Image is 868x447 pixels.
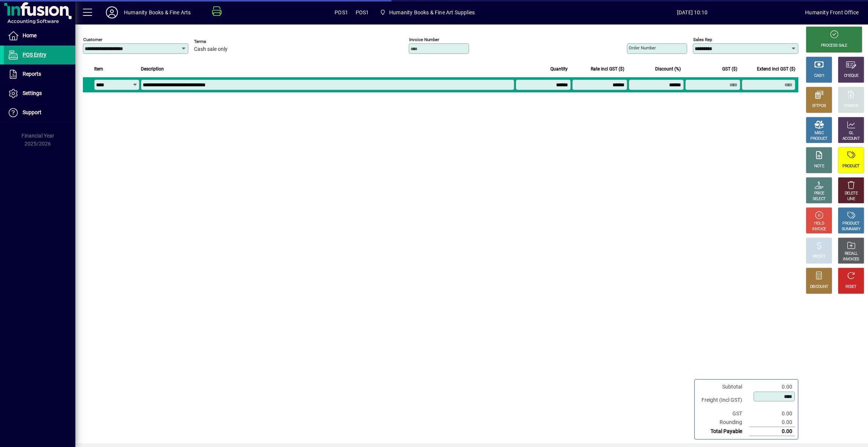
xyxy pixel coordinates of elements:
[389,6,475,18] span: Humanity Books & Fine Art Supplies
[750,383,795,391] td: 0.00
[750,409,795,418] td: 0.00
[83,37,102,42] mat-label: Customer
[810,136,827,142] div: PRODUCT
[4,103,75,122] a: Support
[750,418,795,427] td: 0.00
[814,191,824,196] div: PRICE
[23,109,41,115] span: Support
[844,73,858,79] div: CHEQUE
[805,6,859,18] div: Humanity Front Office
[698,418,750,427] td: Rounding
[591,65,624,73] span: Rate incl GST ($)
[4,65,75,84] a: Reports
[814,73,824,79] div: CASH
[356,6,369,18] span: POS1
[814,221,824,227] div: HOLD
[23,90,42,96] span: Settings
[814,164,824,169] div: NOTE
[698,391,750,409] td: Freight (Incl GST)
[550,65,568,73] span: Quantity
[842,136,860,142] div: ACCOUNT
[842,221,859,227] div: PRODUCT
[23,52,46,58] span: POS Entry
[845,191,857,196] div: DELETE
[845,251,858,257] div: RECALL
[698,383,750,391] td: Subtotal
[4,84,75,103] a: Settings
[409,37,439,42] mat-label: Invoice number
[757,65,795,73] span: Extend incl GST ($)
[698,427,750,436] td: Total Payable
[812,103,826,109] div: EFTPOS
[815,130,824,136] div: MISC
[722,65,737,73] span: GST ($)
[23,71,41,77] span: Reports
[194,39,239,44] span: Terms
[842,227,860,232] div: SUMMARY
[141,65,164,73] span: Description
[194,46,228,52] span: Cash sale only
[813,196,826,202] div: SELECT
[579,6,805,18] span: [DATE] 10:10
[821,43,847,49] div: PROCESS SALE
[813,254,825,260] div: PROFIT
[849,130,854,136] div: GL
[377,6,478,19] span: Humanity Books & Fine Art Supplies
[810,284,828,290] div: DISCOUNT
[23,32,37,38] span: Home
[4,26,75,45] a: Home
[335,6,348,18] span: POS1
[124,6,191,18] div: Humanity Books & Fine Arts
[843,257,859,262] div: INVOICES
[847,196,855,202] div: LINE
[750,427,795,436] td: 0.00
[812,227,826,232] div: INVOICE
[698,409,750,418] td: GST
[100,6,124,19] button: Profile
[842,164,859,169] div: PRODUCT
[655,65,681,73] span: Discount (%)
[94,65,103,73] span: Item
[845,284,857,290] div: RESET
[629,45,656,51] mat-label: Order number
[844,103,859,109] div: CHARGE
[693,37,712,42] mat-label: Sales rep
